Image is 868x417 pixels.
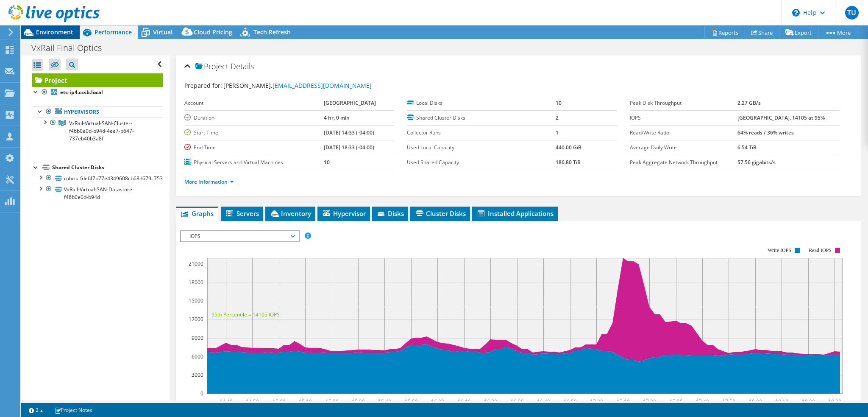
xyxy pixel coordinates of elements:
[324,114,350,121] b: 4 hr, 0 min
[194,28,232,36] span: Cloud Pricing
[556,144,581,151] b: 440.00 GiB
[32,118,163,144] a: VxRail-Virtual-SAN-Cluster-f46b0e0d-b94d-4ee7-b647-737eb40b3a8f
[32,184,163,202] a: VxRail-Virtual-SAN-Datastore-f46b0e0d-b94d
[32,73,163,87] a: Project
[556,99,562,106] b: 10
[32,106,163,118] a: Hypervisors
[537,398,550,405] text: 16:40
[153,28,172,36] span: Virtual
[189,260,203,267] text: 21000
[556,114,559,121] b: 2
[225,209,259,218] span: Servers
[195,62,228,71] span: Project
[189,279,203,286] text: 18000
[792,9,800,17] svg: \n
[407,158,556,167] label: Used Shared Capacity
[184,114,324,122] label: Duration
[737,144,757,151] b: 6.54 TiB
[801,398,815,405] text: 18:20
[273,81,372,90] a: [EMAIL_ADDRESS][DOMAIN_NAME]
[184,81,222,90] label: Prepared for:
[184,99,324,107] label: Account
[737,159,776,166] b: 57.56 gigabits/s
[563,398,576,405] text: 16:50
[32,87,163,98] a: etc-ip4.ccsb.local
[630,129,737,137] label: Read/Write Ratio
[630,158,737,167] label: Peak Aggregate Network Throughput
[745,26,779,39] a: Share
[737,114,825,121] b: [GEOGRAPHIC_DATA], 14105 at 95%
[779,26,818,39] a: Export
[616,398,629,405] text: 17:10
[322,209,366,218] span: Hypervisor
[704,26,745,39] a: Reports
[324,144,374,151] b: [DATE] 18:33 (-04:00)
[630,99,737,107] label: Peak Disk Throughput
[36,28,73,36] span: Environment
[184,158,324,167] label: Physical Servers and Virtual Machines
[69,120,134,142] span: VxRail-Virtual-SAN-Cluster-f46b0e0d-b94d-4ee7-b647-737eb40b3a8f
[325,398,338,405] text: 15:20
[223,81,372,90] span: [PERSON_NAME],
[231,61,254,71] span: Details
[270,209,311,218] span: Inventory
[643,398,656,405] text: 17:20
[184,178,234,185] a: More Information
[407,129,556,137] label: Collector Runs
[630,114,737,122] label: IOPS
[324,159,330,166] b: 10
[510,398,523,405] text: 16:30
[775,398,788,405] text: 18:10
[556,159,581,166] b: 186.80 TiB
[556,129,559,136] b: 1
[818,26,857,39] a: More
[184,129,324,137] label: Start Time
[200,390,203,397] text: 0
[748,398,762,405] text: 18:00
[60,89,103,96] b: etc-ip4.ccsb.local
[696,398,709,405] text: 17:40
[28,43,115,53] h1: VxRail Final Optics
[219,398,232,405] text: 14:40
[845,6,859,20] span: TU
[809,247,832,253] text: Read IOPS
[376,209,404,218] span: Disks
[722,398,735,405] text: 17:50
[52,162,163,173] div: Shared Cluster Disks
[351,398,364,405] text: 15:30
[272,398,285,405] text: 15:00
[189,297,203,304] text: 15000
[669,398,682,405] text: 17:30
[457,398,470,405] text: 16:10
[407,143,556,152] label: Used Local Capacity
[245,398,259,405] text: 14:50
[253,28,291,36] span: Tech Refresh
[192,334,203,341] text: 9000
[415,209,466,218] span: Cluster Disks
[324,129,374,136] b: [DATE] 14:33 (-04:00)
[185,231,294,241] span: IOPS
[484,398,497,405] text: 16:20
[476,209,554,218] span: Installed Applications
[737,99,761,106] b: 2.27 GB/s
[407,114,556,122] label: Shared Cluster Disks
[32,173,163,184] a: rubrik_fdef47b77e4349608cb68d679c753561
[378,398,391,405] text: 15:40
[95,28,132,36] span: Performance
[431,398,444,405] text: 16:00
[298,398,312,405] text: 15:10
[192,371,203,378] text: 3000
[768,247,791,253] text: Write IOPS
[324,99,376,106] b: [GEOGRAPHIC_DATA]
[189,316,203,323] text: 12000
[49,405,98,415] a: Project Notes
[23,405,49,415] a: 2
[630,143,737,152] label: Average Daily Write
[180,209,214,218] span: Graphs
[211,311,280,318] text: 95th Percentile = 14105 IOPS
[404,398,417,405] text: 15:50
[737,129,794,136] b: 64% reads / 36% writes
[192,353,203,360] text: 6000
[407,99,556,107] label: Local Disks
[184,143,324,152] label: End Time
